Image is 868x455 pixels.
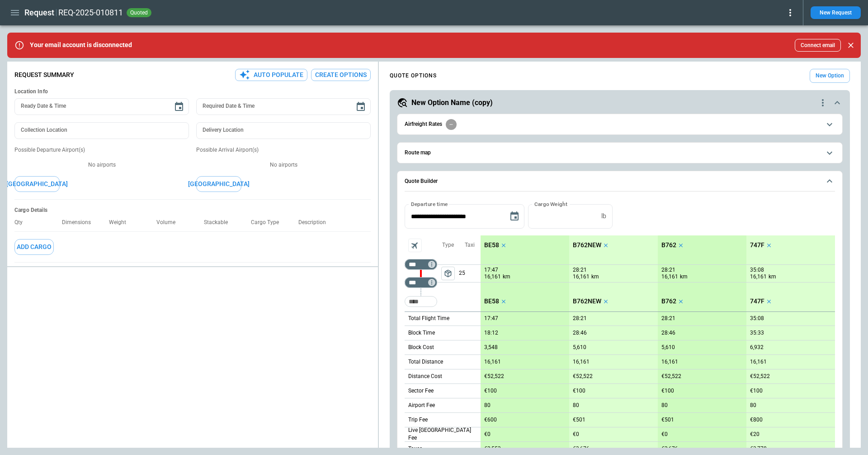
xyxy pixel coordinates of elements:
p: 3,548 [484,344,498,351]
p: €3,676 [661,445,678,452]
div: quote-option-actions [817,97,828,108]
p: 18:12 [484,330,498,336]
p: €100 [484,388,497,394]
p: 28:21 [661,267,675,273]
p: 28:46 [661,330,675,336]
button: Route map [405,143,835,163]
p: 5,610 [661,344,675,351]
button: [GEOGRAPHIC_DATA] [14,176,60,192]
h6: Quote Builder [405,178,438,184]
label: Departure time [411,200,448,208]
p: Block Time [408,329,435,337]
p: 35:08 [750,315,764,322]
p: 17:47 [484,267,498,273]
p: Live [GEOGRAPHIC_DATA] Fee [408,426,481,442]
button: Add Cargo [14,239,54,255]
h6: Airfreight Rates [405,121,442,127]
h6: Cargo Details [14,207,371,214]
p: 17:47 [484,315,498,322]
p: Possible Departure Airport(s) [14,146,189,154]
span: quoted [128,10,150,16]
span: Aircraft selection [408,239,422,252]
p: Description [298,219,333,226]
p: No airports [196,161,371,169]
p: €600 [484,417,497,423]
p: Type [442,241,454,249]
p: 16,161 [573,359,590,365]
button: Connect email [795,39,841,52]
p: Block Cost [408,344,434,351]
p: €3,676 [573,445,590,452]
p: B762NEW [573,241,601,249]
p: 16,161 [661,359,678,365]
p: €0 [573,431,579,438]
button: Quote Builder [405,171,835,192]
p: 28:46 [573,330,587,336]
p: €52,522 [484,373,504,380]
button: Close [844,39,857,52]
button: Choose date [170,98,188,116]
p: 35:33 [750,330,764,336]
p: Qty [14,219,30,226]
p: 747F [750,297,764,305]
p: €0 [484,431,491,438]
p: Taxes [408,445,422,453]
p: 16,161 [750,359,767,365]
p: BE58 [484,297,499,305]
p: No airports [14,161,189,169]
button: New Option Name (copy)quote-option-actions [397,97,843,108]
p: 28:21 [573,315,587,322]
p: Possible Arrival Airport(s) [196,146,371,154]
button: New Request [811,6,861,19]
p: 16,161 [573,273,590,281]
h1: Request [24,7,54,18]
p: 6,932 [750,344,764,351]
p: 16,161 [484,273,501,281]
p: B762 [661,297,676,305]
p: B762NEW [573,297,601,305]
p: €100 [661,388,674,394]
p: Dimensions [62,219,98,226]
button: Create Options [311,69,371,81]
div: Too short [405,259,437,270]
h5: New Option Name (copy) [411,98,493,108]
label: Cargo Weight [534,200,567,208]
p: km [680,273,688,281]
p: Trip Fee [408,416,428,424]
p: Airport Fee [408,402,435,409]
button: Choose date [352,98,370,116]
button: left aligned [441,267,455,280]
button: Choose date, selected date is Sep 18, 2025 [505,207,524,225]
p: lb [601,212,606,220]
button: New Option [810,69,850,83]
p: Request Summary [14,71,74,79]
p: km [503,273,510,281]
h6: Location Info [14,88,371,95]
p: 16,161 [661,273,678,281]
p: 747F [750,241,764,249]
p: 35:08 [750,267,764,273]
p: Total Distance [408,358,443,366]
div: Too short [405,296,437,307]
p: Distance Cost [408,373,442,380]
h2: REQ-2025-010811 [58,7,123,18]
p: Weight [109,219,133,226]
p: Cargo Type [251,219,286,226]
p: Total Flight Time [408,315,449,322]
p: B762 [661,241,676,249]
p: Taxi [465,241,475,249]
p: €0 [661,431,668,438]
p: €501 [573,417,585,423]
p: €800 [750,417,763,423]
p: €501 [661,417,674,423]
p: Your email account is disconnected [30,41,132,49]
p: 25 [459,265,481,282]
p: €20 [750,431,759,438]
p: 28:21 [661,315,675,322]
p: BE58 [484,241,499,249]
p: Sector Fee [408,387,434,395]
div: dismiss [844,35,857,55]
p: €52,522 [750,373,770,380]
p: €100 [750,388,763,394]
span: Type of sector [441,267,455,280]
